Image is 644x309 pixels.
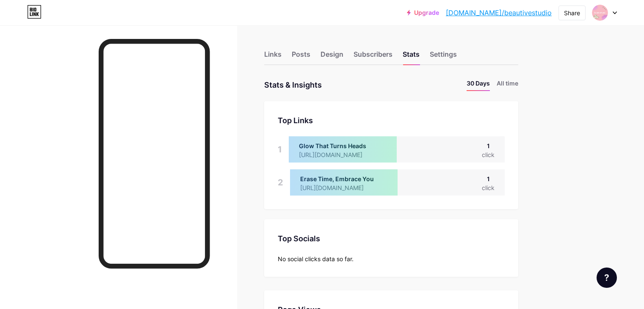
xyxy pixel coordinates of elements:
[292,49,310,64] div: Posts
[278,233,505,244] div: Top Socials
[564,8,580,17] div: Share
[321,49,343,64] div: Design
[278,136,282,163] div: 1
[482,174,495,183] div: 1
[264,79,322,91] div: Stats & Insights
[482,183,495,192] div: click
[430,49,457,64] div: Settings
[467,79,490,91] li: 30 Days
[403,49,420,64] div: Stats
[278,115,505,126] div: Top Links
[446,8,552,18] a: [DOMAIN_NAME]/beautivestudio
[497,79,518,91] li: All time
[407,9,439,16] a: Upgrade
[354,49,392,64] div: Subscribers
[482,141,495,150] div: 1
[278,169,283,196] div: 2
[482,150,495,159] div: click
[264,49,282,64] div: Links
[592,5,608,21] img: Naruto Nikolov
[278,254,505,263] div: No social clicks data so far.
